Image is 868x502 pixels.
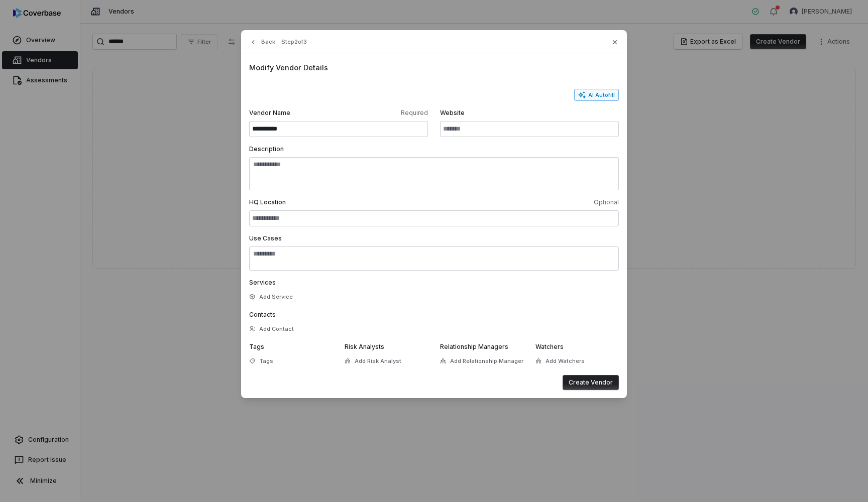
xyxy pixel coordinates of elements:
span: Risk Analysts [345,343,384,350]
button: AI Autofill [574,89,619,101]
span: Watchers [535,343,564,350]
button: Add Service [246,288,296,306]
span: Step 2 of 3 [281,38,307,46]
span: Use Cases [249,234,282,242]
span: Description [249,145,284,153]
button: Add Contact [246,320,297,338]
span: Services [249,279,276,286]
button: Create Vendor [563,375,619,390]
span: Add Risk Analyst [355,357,401,365]
span: Relationship Managers [440,343,508,350]
span: HQ Location [249,198,432,206]
span: Contacts [249,311,276,318]
button: Back [246,33,278,51]
button: Add Watchers [532,352,588,370]
span: Tags [249,343,264,350]
span: Vendor Name [249,109,337,117]
span: Required [341,109,428,117]
span: Tags [259,357,273,365]
span: Modify Vendor Details [249,62,619,73]
span: Add Relationship Manager [450,357,523,365]
span: Optional [436,198,619,206]
span: Website [440,109,619,117]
